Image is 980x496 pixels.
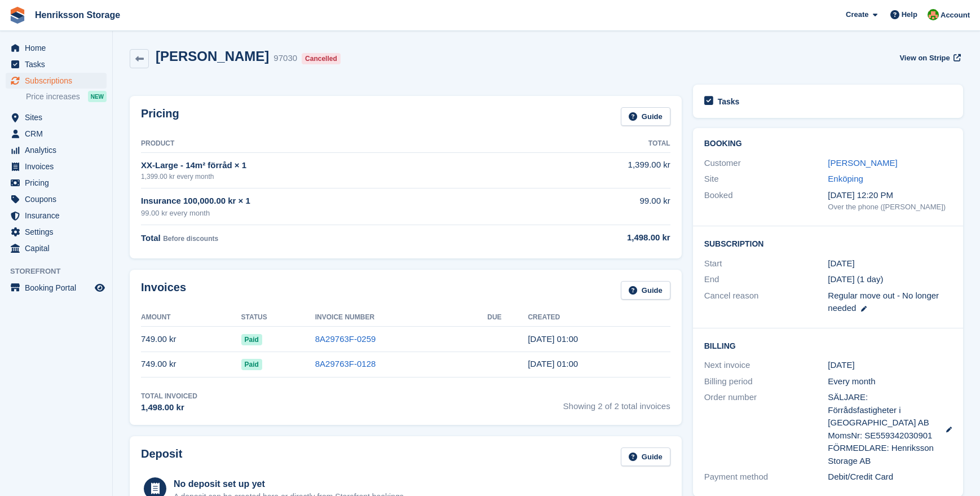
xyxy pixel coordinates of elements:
div: Customer [704,157,828,170]
a: menu [6,208,107,223]
span: View on Stripe [899,52,950,64]
td: 99.00 kr [520,188,670,225]
a: menu [6,175,107,191]
time: 2025-08-06 23:00:00 UTC [828,257,854,270]
div: NEW [88,91,107,102]
a: Henriksson Storage [30,6,125,24]
th: Invoice Number [315,309,487,327]
span: CRM [25,126,92,142]
div: [DATE] 12:20 PM [828,189,952,202]
div: Next invoice [704,359,828,372]
a: menu [6,159,107,174]
div: [DATE] [828,359,952,372]
span: SÄLJARE: Förrådsfastigheter i [GEOGRAPHIC_DATA] AB MomsNr: SE559342030901 FÖRMEDLARE: Henriksson ... [828,391,935,467]
td: 1,399.00 kr [520,152,670,188]
span: Booking Portal [25,280,92,296]
th: Due [487,309,528,327]
a: menu [6,240,107,256]
a: Guide [621,281,670,300]
h2: Billing [704,340,952,351]
h2: [PERSON_NAME] [156,49,269,64]
div: Payment method [704,471,828,484]
div: Cancelled [302,53,341,64]
td: 749.00 kr [141,352,241,377]
h2: Deposit [141,447,182,466]
a: menu [6,73,107,89]
span: Account [941,10,970,21]
span: Subscriptions [25,73,92,89]
div: Start [704,257,828,270]
div: End [704,273,828,286]
div: Cancel reason [704,289,828,315]
th: Created [528,309,670,327]
div: Over the phone ([PERSON_NAME]) [828,201,952,213]
a: menu [6,280,107,296]
a: 8A29763F-0128 [315,359,376,368]
a: [PERSON_NAME] [828,158,897,168]
div: Booked [704,189,828,213]
span: Create [846,9,868,20]
span: Total [141,233,161,243]
h2: Tasks [718,96,740,107]
div: 1,498.00 kr [141,401,197,414]
div: Every month [828,375,952,388]
a: Guide [621,447,670,466]
a: menu [6,126,107,142]
span: Paid [241,359,262,370]
th: Product [141,135,520,153]
div: XX-Large - 14m² förråd × 1 [141,159,520,172]
a: menu [6,56,107,72]
span: Help [902,9,917,20]
span: Invoices [25,159,92,174]
div: Debit/Credit Card [828,471,952,484]
div: Total Invoiced [141,391,197,401]
time: 2025-09-06 23:00:16 UTC [528,334,578,344]
a: Enköping [828,174,863,183]
h2: Pricing [141,107,179,126]
img: Mikael Holmström [928,9,939,20]
th: Total [520,135,670,153]
time: 2025-08-06 23:00:56 UTC [528,359,578,368]
span: Pricing [25,175,92,191]
span: Analytics [25,142,92,158]
span: Tasks [25,56,92,72]
div: Site [704,173,828,186]
h2: Subscription [704,238,952,249]
div: No deposit set up yet [174,477,406,491]
a: menu [6,109,107,125]
span: Settings [25,224,92,240]
a: menu [6,40,107,56]
span: [DATE] (1 day) [828,274,883,284]
div: Insurance 100,000.00 kr × 1 [141,195,520,208]
img: stora-icon-8386f47178a22dfd0bd8f6a31ec36ba5ce8667c1dd55bd0f319d3a0aa187defe.svg [9,7,26,24]
span: Paid [241,334,262,345]
a: menu [6,142,107,158]
th: Status [241,309,315,327]
h2: Invoices [141,281,186,300]
h2: Booking [704,139,952,148]
span: Price increases [26,91,80,102]
span: Showing 2 of 2 total invoices [563,391,670,414]
div: Order number [704,391,828,467]
a: menu [6,191,107,207]
span: Coupons [25,191,92,207]
a: Guide [621,107,670,126]
span: Home [25,40,92,56]
a: View on Stripe [895,49,963,67]
span: Before discounts [163,235,218,243]
a: menu [6,224,107,240]
span: Capital [25,240,92,256]
div: 1,498.00 kr [520,231,670,244]
span: Storefront [10,266,112,277]
div: 99.00 kr every month [141,208,520,219]
td: 749.00 kr [141,327,241,352]
th: Amount [141,309,241,327]
div: 97030 [273,52,297,65]
span: Regular move out - No longer needed [828,291,939,313]
a: Preview store [93,281,107,295]
a: Price increases NEW [26,90,107,103]
span: Insurance [25,208,92,223]
div: Billing period [704,375,828,388]
a: 8A29763F-0259 [315,334,376,344]
div: 1,399.00 kr every month [141,172,520,182]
